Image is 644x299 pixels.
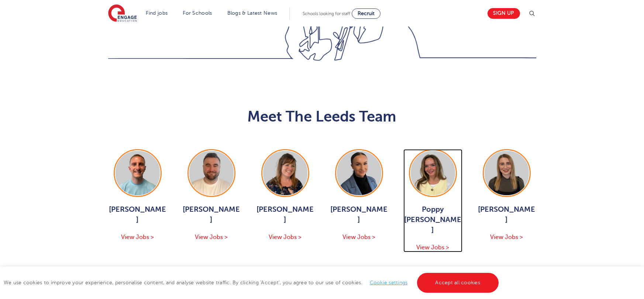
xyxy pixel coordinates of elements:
span: [PERSON_NAME] [477,204,536,225]
span: View Jobs > [490,234,523,240]
a: [PERSON_NAME] View Jobs > [256,149,315,242]
span: [PERSON_NAME] [256,204,315,225]
a: [PERSON_NAME] View Jobs > [182,149,241,242]
a: [PERSON_NAME] View Jobs > [330,149,389,242]
span: [PERSON_NAME] [330,204,389,225]
a: Blogs & Latest News [227,10,278,16]
span: Poppy [PERSON_NAME] [403,204,462,235]
a: Accept all cookies [417,273,499,293]
span: View Jobs > [195,234,228,240]
img: Chris Rushton [189,151,234,195]
a: For Schools [183,10,212,16]
span: Schools looking for staff [303,11,350,16]
span: View Jobs > [269,234,302,240]
a: Sign up [488,8,520,19]
h2: Meet The Leeds Team [108,108,536,126]
img: Holly Johnson [337,151,381,195]
span: View Jobs > [416,244,449,251]
span: Recruit [358,11,375,16]
img: Poppy Burnside [411,151,455,195]
a: Find jobs [146,10,168,16]
a: [PERSON_NAME] View Jobs > [477,149,536,242]
img: George Dignam [116,151,160,195]
img: Engage Education [108,4,137,23]
a: Poppy [PERSON_NAME] View Jobs > [403,149,462,252]
img: Layla McCosker [485,151,529,195]
span: [PERSON_NAME] [182,204,241,225]
span: [PERSON_NAME] [108,204,167,225]
span: View Jobs > [342,234,375,240]
img: Joanne Wright [263,151,307,195]
span: View Jobs > [121,234,154,240]
a: Cookie settings [370,280,408,285]
a: Recruit [352,8,380,19]
a: [PERSON_NAME] View Jobs > [108,149,167,242]
span: We use cookies to improve your experience, personalise content, and analyse website traffic. By c... [4,280,500,285]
